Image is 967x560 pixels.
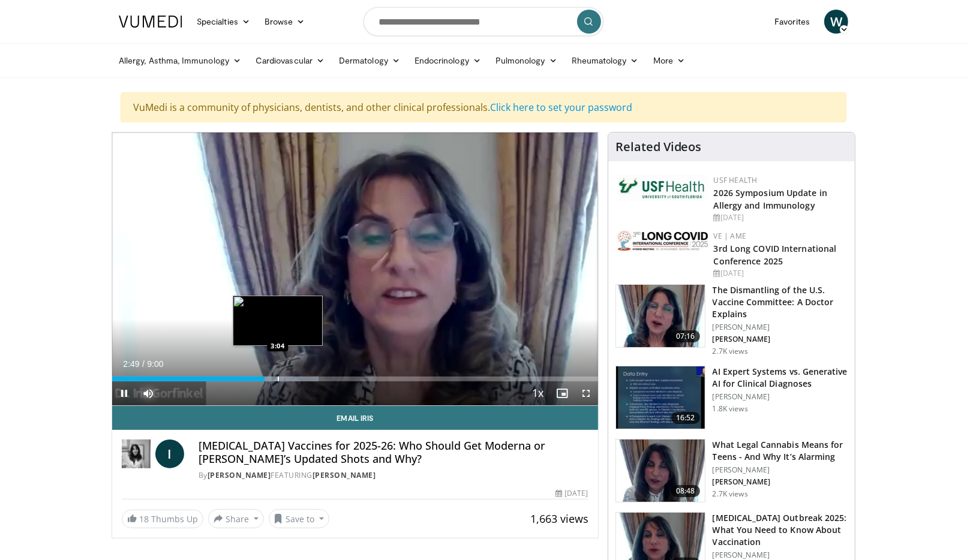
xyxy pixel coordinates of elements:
div: [DATE] [714,212,845,223]
div: By FEATURING [199,470,588,481]
a: Favorites [767,10,817,34]
div: VuMedi is a community of physicians, dentists, and other clinical professionals. [121,92,846,122]
input: Search topics, interventions [364,7,603,36]
button: Enable picture-in-picture mode [550,381,574,405]
img: VuMedi Logo [119,16,182,28]
a: 08:48 What Legal Cannabis Means for Teens - And Why It’s Alarming [PERSON_NAME] [PERSON_NAME] 2.7... [615,439,848,502]
span: 1,663 views [530,511,588,526]
span: 2:49 [123,359,139,369]
p: [PERSON_NAME] [713,335,848,344]
p: 1.8K views [713,404,748,414]
a: Specialties [190,10,257,34]
h3: The Dismantling of the U.S. Vaccine Committee: A Doctor Explains [713,284,848,320]
a: Browse [257,10,313,34]
button: Share [208,509,264,528]
a: [PERSON_NAME] [208,470,271,480]
a: VE | AME [714,231,746,241]
p: [PERSON_NAME] [713,392,848,402]
p: [PERSON_NAME] [713,550,848,560]
img: Dr. Iris Gorfinkel [122,439,151,468]
img: 268330c9-313b-413d-8ff2-3cd9a70912fe.150x105_q85_crop-smart_upscale.jpg [616,439,705,502]
div: [DATE] [714,268,845,279]
span: / [142,359,145,369]
span: 07:16 [671,330,700,342]
button: Save to [269,509,330,528]
a: Endocrinology [407,49,488,73]
a: 18 Thumbs Up [122,510,203,528]
a: 3rd Long COVID International Conference 2025 [714,243,837,267]
img: 6ba8804a-8538-4002-95e7-a8f8012d4a11.png.150x105_q85_autocrop_double_scale_upscale_version-0.2.jpg [618,175,708,201]
a: [PERSON_NAME] [313,470,376,480]
a: 16:52 AI Expert Systems vs. Generative AI for Clinical Diagnoses [PERSON_NAME] 1.8K views [615,366,848,429]
h3: AI Expert Systems vs. Generative AI for Clinical Diagnoses [713,366,848,390]
p: 2.7K views [713,489,748,499]
a: Email Iris [112,406,598,430]
button: Fullscreen [574,381,598,405]
button: Playback Rate [526,381,550,405]
a: Dermatology [332,49,407,73]
a: 07:16 The Dismantling of the U.S. Vaccine Committee: A Doctor Explains [PERSON_NAME] [PERSON_NAME... [615,284,848,356]
p: [PERSON_NAME] [713,477,848,487]
a: USF Health [714,175,758,185]
button: Mute [136,381,160,405]
video-js: Video Player [112,133,598,406]
button: Pause [112,381,136,405]
span: 9:00 [147,359,163,369]
a: Cardiovascular [248,49,332,73]
a: Allergy, Asthma, Immunology [112,49,248,73]
p: [PERSON_NAME] [713,465,848,475]
div: [DATE] [555,488,588,499]
a: W [824,10,848,34]
span: 18 [139,513,149,525]
img: a19d1ff2-1eb0-405f-ba73-fc044c354596.150x105_q85_crop-smart_upscale.jpg [616,285,705,347]
a: More [646,49,692,73]
h3: [MEDICAL_DATA] Outbreak 2025: What You Need to Know About Vaccination [713,512,848,548]
img: image.jpeg [233,296,323,346]
p: [PERSON_NAME] [713,323,848,332]
h3: What Legal Cannabis Means for Teens - And Why It’s Alarming [713,439,848,463]
a: 2026 Symposium Update in Allergy and Immunology [714,187,827,211]
h4: [MEDICAL_DATA] Vaccines for 2025-26: Who Should Get Moderna or [PERSON_NAME]’s Updated Shots and ... [199,439,588,465]
p: 2.7K views [713,347,748,356]
span: 16:52 [671,412,700,424]
a: I [155,439,184,468]
a: Click here to set your password [490,101,632,114]
span: 08:48 [671,485,700,497]
h4: Related Videos [615,140,702,154]
a: Pulmonology [488,49,564,73]
div: Progress Bar [112,377,598,381]
img: a2792a71-925c-4fc2-b8ef-8d1b21aec2f7.png.150x105_q85_autocrop_double_scale_upscale_version-0.2.jpg [618,231,708,251]
a: Rheumatology [564,49,646,73]
img: 1bf82db2-8afa-4218-83ea-e842702db1c4.150x105_q85_crop-smart_upscale.jpg [616,366,705,429]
